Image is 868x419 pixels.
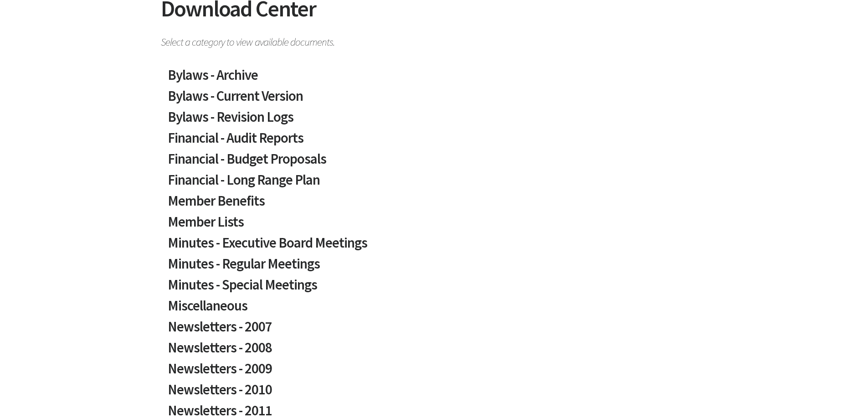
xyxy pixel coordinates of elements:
a: Bylaws - Archive [168,68,701,89]
a: Member Lists [168,215,701,236]
a: Bylaws - Current Version [168,89,701,110]
a: Newsletters - 2008 [168,341,701,362]
a: Newsletters - 2010 [168,383,701,403]
a: Newsletters - 2009 [168,362,701,383]
a: Financial - Budget Proposals [168,152,701,173]
a: Financial - Audit Reports [168,131,701,152]
a: Minutes - Executive Board Meetings [168,236,701,257]
a: Bylaws - Revision Logs [168,110,701,131]
a: Financial - Long Range Plan [168,173,701,194]
a: Miscellaneous [168,299,701,320]
a: Member Benefits [168,194,701,215]
a: Minutes - Special Meetings [168,278,701,299]
a: Minutes - Regular Meetings [168,257,701,278]
a: Newsletters - 2007 [168,320,701,341]
span: Select a category to view available documents. [161,31,708,47]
